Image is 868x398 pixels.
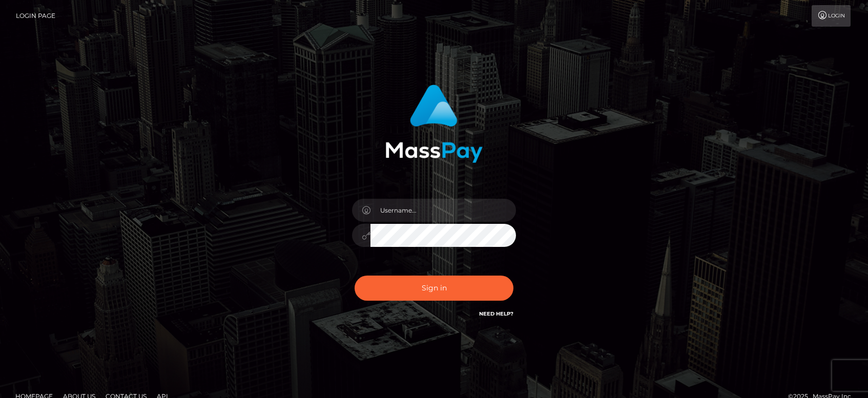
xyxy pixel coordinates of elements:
a: Need Help? [479,310,513,317]
a: Login [812,5,851,27]
a: Login Page [16,5,55,27]
button: Sign in [355,276,513,301]
input: Username... [370,199,516,222]
img: MassPay Login [385,85,483,163]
